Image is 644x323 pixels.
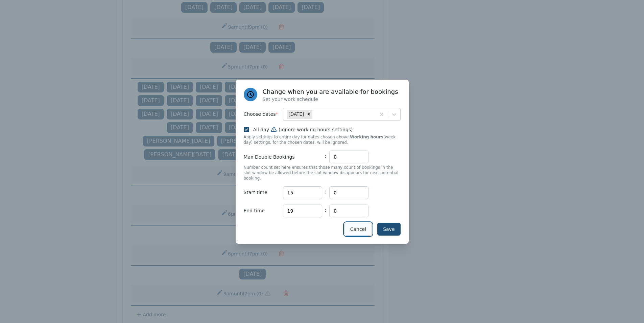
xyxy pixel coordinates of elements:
[377,223,400,236] button: Save
[325,151,327,163] span: :
[329,151,368,163] input: Enter max double bookings allowed
[244,205,283,217] label: End time
[253,126,353,133] label: All day
[287,110,305,118] div: [DATE]
[283,186,322,199] input: 9
[244,134,401,145] p: Apply settings to entire day for dates chosen above. (week day) settings, for the chosen dates, w...
[329,205,368,217] input: 30
[283,205,322,217] input: 17
[325,186,327,199] span: :
[329,186,368,199] input: 30
[244,151,322,163] label: Max Double Bookings
[279,126,353,133] span: (Ignore working hours settings)
[263,96,398,103] p: Set your work schedule
[350,135,383,139] span: Working hours
[325,205,327,217] span: :
[244,165,401,181] p: Number count set here ensures that those many count of bookings in the slot window be allowed bef...
[344,223,372,236] button: Cancel
[244,108,283,121] label: Choose dates
[263,88,398,96] h3: Change when you are available for bookings
[244,186,283,199] label: Start time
